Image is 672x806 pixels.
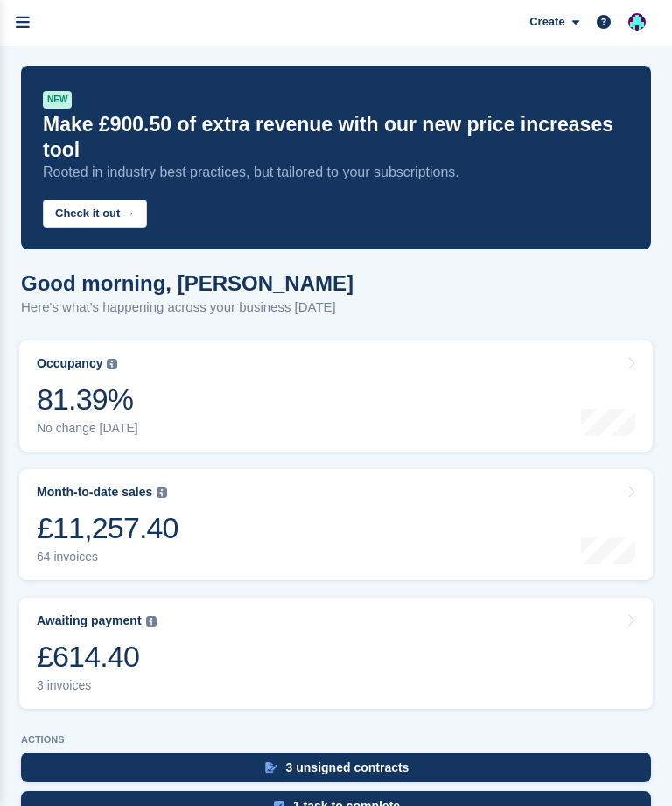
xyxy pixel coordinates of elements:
img: icon-info-grey-7440780725fd019a000dd9b08b2336e03edf1995a4989e88bcd33f0948082b44.svg [107,359,117,369]
div: No change [DATE] [37,421,138,436]
p: Rooted in industry best practices, but tailored to your subscriptions. [43,163,629,182]
h1: Good morning, [PERSON_NAME] [21,271,353,295]
div: 81.39% [37,382,138,417]
img: icon-info-grey-7440780725fd019a000dd9b08b2336e03edf1995a4989e88bcd33f0948082b44.svg [157,487,167,498]
a: 3 unsigned contracts [21,753,651,791]
p: ACTIONS [21,734,651,746]
a: Occupancy 81.39% No change [DATE] [19,340,653,452]
div: Month-to-date sales [37,485,152,500]
div: £11,257.40 [37,510,178,546]
button: Check it out → [43,200,147,228]
p: Make £900.50 of extra revenue with our new price increases tool [43,112,629,163]
a: Month-to-date sales £11,257.40 64 invoices [19,469,653,580]
span: Create [529,13,564,31]
img: contract_signature_icon-13c848040528278c33f63329250d36e43548de30e8caae1d1a13099fd9432cc5.svg [265,762,277,773]
div: NEW [43,91,72,109]
p: Here's what's happening across your business [DATE] [21,298,353,318]
div: Awaiting payment [37,613,142,628]
div: Occupancy [37,356,102,371]
div: 3 unsigned contracts [286,760,409,774]
div: 64 invoices [37,550,178,564]
div: £614.40 [37,639,157,675]
a: Awaiting payment £614.40 3 invoices [19,598,653,709]
img: icon-info-grey-7440780725fd019a000dd9b08b2336e03edf1995a4989e88bcd33f0948082b44.svg [146,616,157,627]
img: Simon Gardner [628,13,646,31]
div: 3 invoices [37,678,157,693]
